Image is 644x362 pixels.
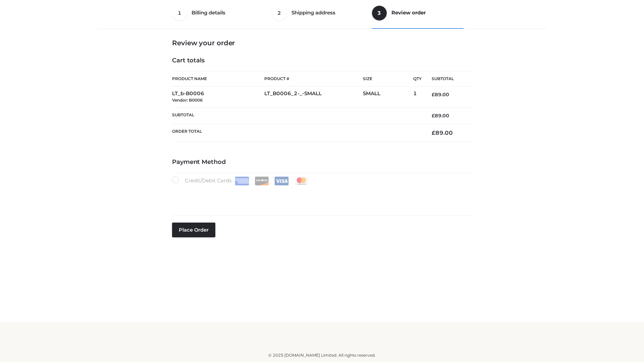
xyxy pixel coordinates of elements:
label: Credit/Debit Cards [172,176,309,185]
div: © 2025 [DOMAIN_NAME] Limited. All rights reserved. [100,352,544,359]
img: Visa [274,177,289,185]
th: Qty [413,71,422,86]
td: SMALL [363,86,413,108]
img: Amex [235,177,249,185]
button: Place order [172,223,215,237]
span: £ [432,92,435,98]
bdi: 89.00 [432,129,453,136]
bdi: 89.00 [432,92,449,98]
bdi: 89.00 [432,113,449,119]
th: Subtotal [422,71,472,86]
th: Product Name [172,71,264,86]
span: £ [432,113,435,119]
td: LT_B0006_2-_-SMALL [264,86,363,108]
th: Order Total [172,124,422,142]
h4: Cart totals [172,57,472,64]
th: Size [363,71,410,86]
img: Discover [255,177,269,185]
iframe: Secure payment input frame [171,184,471,208]
td: 1 [413,86,422,108]
h3: Review your order [172,39,472,47]
small: Vendor: B0006 [172,98,203,103]
th: Product # [264,71,363,86]
span: £ [432,129,435,136]
td: LT_b-B0006 [172,86,264,108]
img: Mastercard [294,177,309,185]
h4: Payment Method [172,159,472,166]
th: Subtotal [172,107,422,124]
